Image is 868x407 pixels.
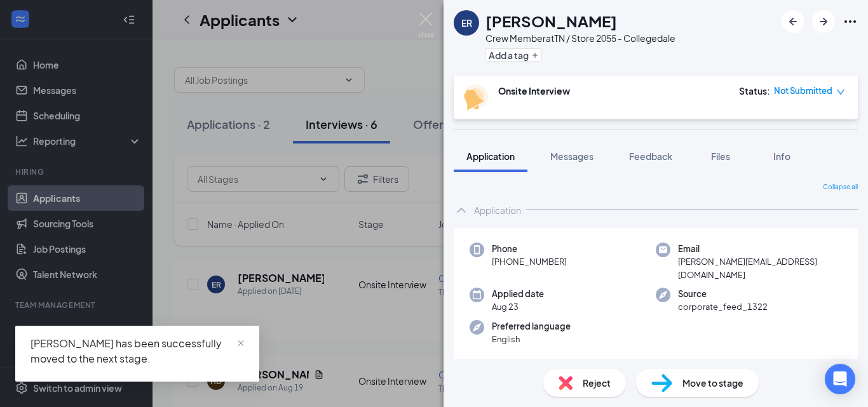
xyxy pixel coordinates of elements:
span: Phone [492,243,567,255]
span: Preferred language [492,320,571,333]
div: Crew Member at TN / Store 2055 - Collegedale [485,32,675,44]
span: Aug 23 [492,300,544,313]
span: Email [678,243,842,255]
div: [PERSON_NAME] has been successfully moved to the next stage. [31,336,244,366]
b: Onsite Interview [498,85,570,97]
svg: ArrowRight [816,14,831,29]
h1: [PERSON_NAME] [485,10,617,32]
span: Feedback [629,150,672,162]
svg: Ellipses [843,14,858,29]
span: English [492,333,571,345]
span: close [236,339,245,348]
svg: ArrowLeftNew [785,14,801,29]
span: Not Submitted [774,84,832,97]
span: Source [678,288,768,300]
button: ArrowRight [812,10,835,33]
button: PlusAdd a tag [485,48,542,62]
span: Applied date [492,288,544,300]
div: ER [461,17,472,29]
span: corporate_feed_1322 [678,300,768,313]
span: [PERSON_NAME][EMAIL_ADDRESS][DOMAIN_NAME] [678,255,842,281]
svg: Plus [531,51,539,59]
span: Info [773,150,790,162]
div: Open Intercom Messenger [825,364,855,394]
span: Messages [550,150,593,162]
span: [PHONE_NUMBER] [492,255,567,268]
span: down [836,88,845,97]
button: ArrowLeftNew [782,10,804,33]
div: Application [474,204,521,217]
div: Status : [739,84,770,97]
span: Reject [583,376,611,390]
span: Collapse all [823,182,858,192]
span: Application [466,150,515,162]
span: Move to stage [682,376,743,390]
span: Files [711,150,730,162]
svg: ChevronUp [454,203,469,218]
